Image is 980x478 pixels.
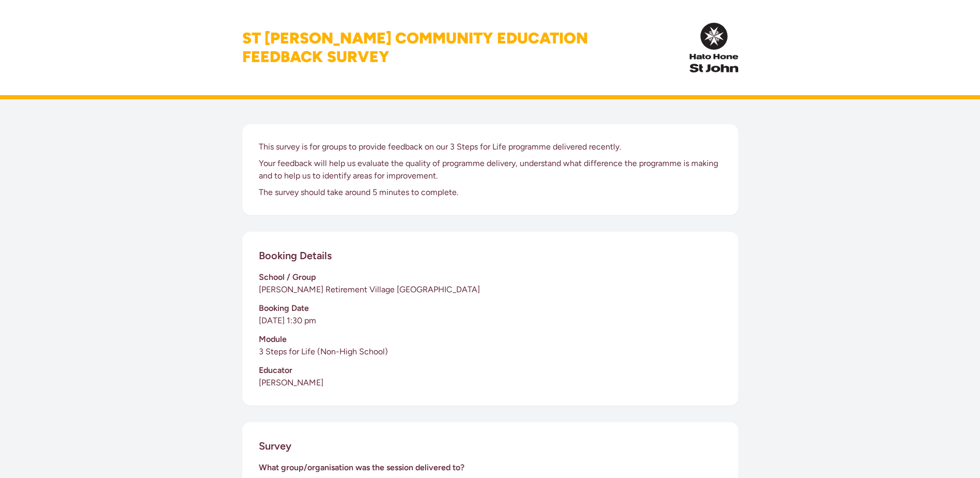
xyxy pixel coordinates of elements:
h1: St [PERSON_NAME] Community Education Feedback Survey [242,29,588,66]
h2: Survey [259,439,291,453]
h3: What group/organisation was the session delivered to? [259,461,722,474]
p: 3 Steps for Life (Non-High School) [259,346,722,358]
p: [PERSON_NAME] Retirement Village [GEOGRAPHIC_DATA] [259,283,722,296]
p: [DATE] 1:30 pm [259,315,722,327]
h3: Module [259,333,722,346]
p: The survey should take around 5 minutes to complete. [259,186,722,199]
p: This survey is for groups to provide feedback on our 3 Steps for Life programme delivered recently. [259,141,722,153]
p: [PERSON_NAME] [259,377,722,389]
h2: Booking Details [259,248,332,263]
h3: Booking Date [259,302,722,315]
h3: School / Group [259,271,722,283]
h3: Educator [259,364,722,377]
p: Your feedback will help us evaluate the quality of programme delivery, understand what difference... [259,157,722,182]
img: InPulse [690,23,738,72]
